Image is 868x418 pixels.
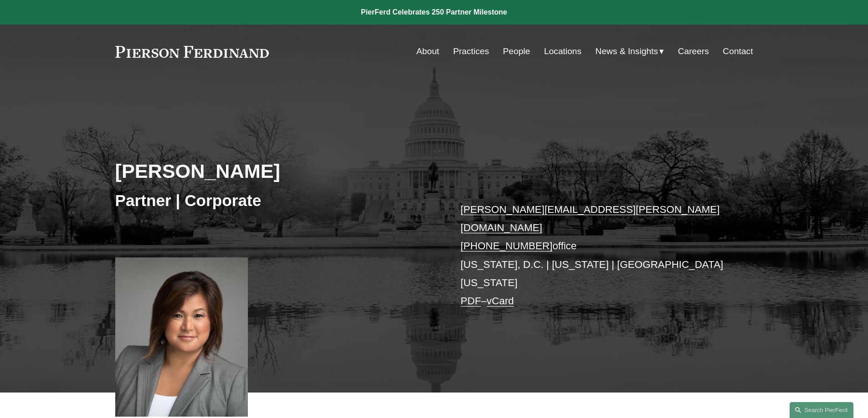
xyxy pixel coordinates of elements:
a: Search this site [790,402,853,418]
span: News & Insights [596,44,658,60]
a: Locations [544,43,581,60]
a: About [416,43,439,60]
a: People [503,43,530,60]
a: [PHONE_NUMBER] [461,240,553,252]
a: vCard [487,295,514,307]
a: Careers [678,43,709,60]
h2: [PERSON_NAME] [115,159,434,183]
a: folder dropdown [596,43,664,60]
a: Contact [723,43,753,60]
a: [PERSON_NAME][EMAIL_ADDRESS][PERSON_NAME][DOMAIN_NAME] [461,204,720,233]
a: PDF [461,295,481,307]
a: Practices [453,43,489,60]
p: office [US_STATE], D.C. | [US_STATE] | [GEOGRAPHIC_DATA][US_STATE] – [461,201,726,311]
h3: Partner | Corporate [115,191,434,211]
